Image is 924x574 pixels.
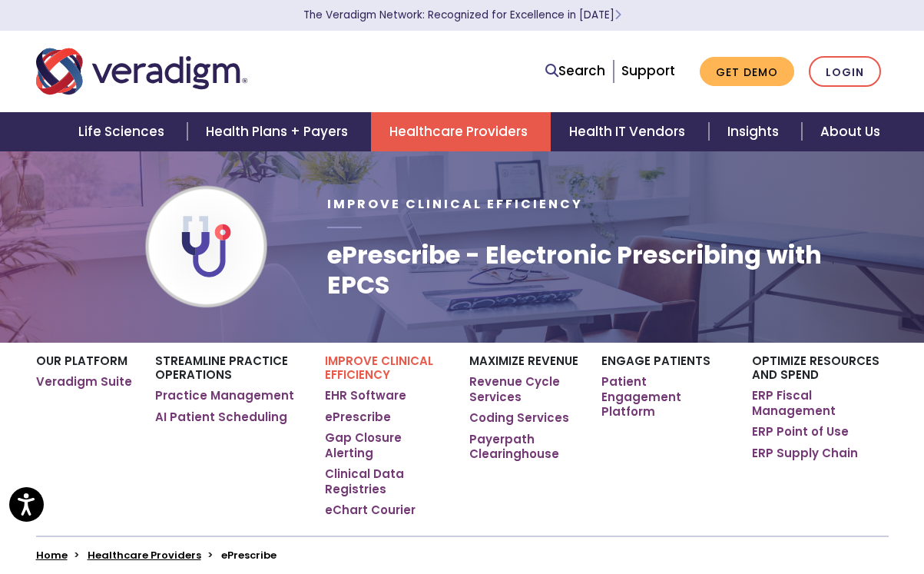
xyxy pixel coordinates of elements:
[36,46,247,97] img: Veradigm logo
[752,446,858,461] a: ERP Supply Chain
[325,466,447,496] a: Clinical Data Registries
[303,8,621,22] a: The Veradigm Network: Recognized for Excellence in [DATE]Learn More
[614,8,621,22] span: Learn More
[752,424,849,440] a: ERP Point of Use
[325,410,391,425] a: ePrescribe
[469,374,578,404] a: Revenue Cycle Services
[469,410,569,426] a: Coding Services
[809,56,881,88] a: Login
[88,548,201,562] a: Healthcare Providers
[545,61,605,81] a: Search
[187,112,371,151] a: Health Plans + Payers
[155,410,287,425] a: AI Patient Scheduling
[327,195,583,213] span: Improve Clinical Efficiency
[709,112,802,151] a: Insights
[36,548,68,562] a: Home
[155,388,294,403] a: Practice Management
[60,112,187,151] a: Life Sciences
[325,503,416,518] a: eChart Courier
[621,61,675,80] a: Support
[469,432,578,462] a: Payerpath Clearinghouse
[802,112,899,151] a: About Us
[325,388,406,403] a: EHR Software
[36,374,132,390] a: Veradigm Suite
[325,430,447,460] a: Gap Closure Alerting
[371,112,551,151] a: Healthcare Providers
[700,57,794,87] a: Get Demo
[752,388,888,418] a: ERP Fiscal Management
[551,112,708,151] a: Health IT Vendors
[327,241,888,300] h1: ePrescribe - Electronic Prescribing with EPCS
[601,374,729,420] a: Patient Engagement Platform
